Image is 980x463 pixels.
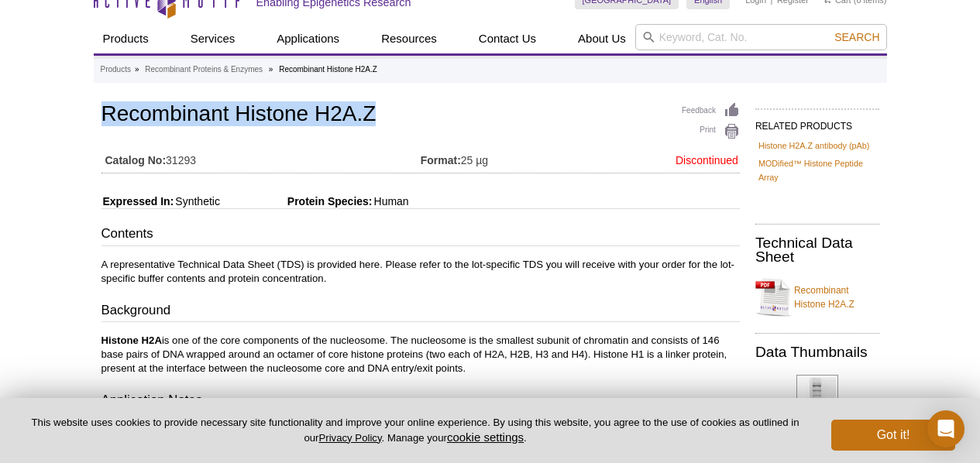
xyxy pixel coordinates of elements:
[421,144,586,169] td: 25 µg
[447,430,524,444] button: cookie settings
[586,144,740,169] td: Discontinued
[755,108,879,136] h2: RELATED PRODUCTS
[831,420,955,451] button: Got it!
[635,24,887,50] input: Keyword, Cat. No.
[421,153,461,167] strong: Format:
[94,24,158,53] a: Products
[105,153,167,167] strong: Catalog No:
[469,24,545,53] a: Contact Us
[569,24,635,53] a: About Us
[373,195,409,207] span: Human
[830,30,884,44] button: Search
[758,139,869,153] a: Histone H2A.Z antibody (pAb)
[145,63,263,77] a: Recombinant Proteins & Enzymes
[135,65,139,74] li: »
[279,65,377,74] li: Recombinant Histone H2A.Z
[372,24,446,53] a: Resources
[834,31,879,43] span: Search
[755,236,879,264] h2: Technical Data Sheet
[101,63,131,77] a: Products
[101,391,740,413] h3: Application Notes
[101,144,421,169] td: 31293
[101,301,740,323] h3: Background
[682,102,740,119] a: Feedback
[269,65,273,74] li: »
[101,102,740,129] h1: Recombinant Histone H2A.Z
[267,24,349,53] a: Applications
[101,334,740,376] p: is one of the core components of the nucleosome. The nucleosome is the smallest subunit of chroma...
[318,432,381,444] a: Privacy Policy
[101,334,162,346] b: Histone H2A
[25,416,806,445] p: This website uses cookies to provide necessary site functionality and improve your online experie...
[755,345,879,359] h2: Data Thumbnails
[101,195,174,207] span: Expressed In:
[682,123,740,140] a: Print
[181,24,245,53] a: Services
[758,156,876,184] a: MODified™ Histone Peptide Array
[755,274,879,321] a: Recombinant Histone H2A.Z
[927,410,965,448] div: Open Intercom Messenger
[174,195,220,207] span: Synthetic
[101,258,740,286] p: A representative Technical Data Sheet (TDS) is provided here. Please refer to the lot-specific TD...
[223,195,373,207] span: Protein Species:
[101,225,740,246] h3: Contents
